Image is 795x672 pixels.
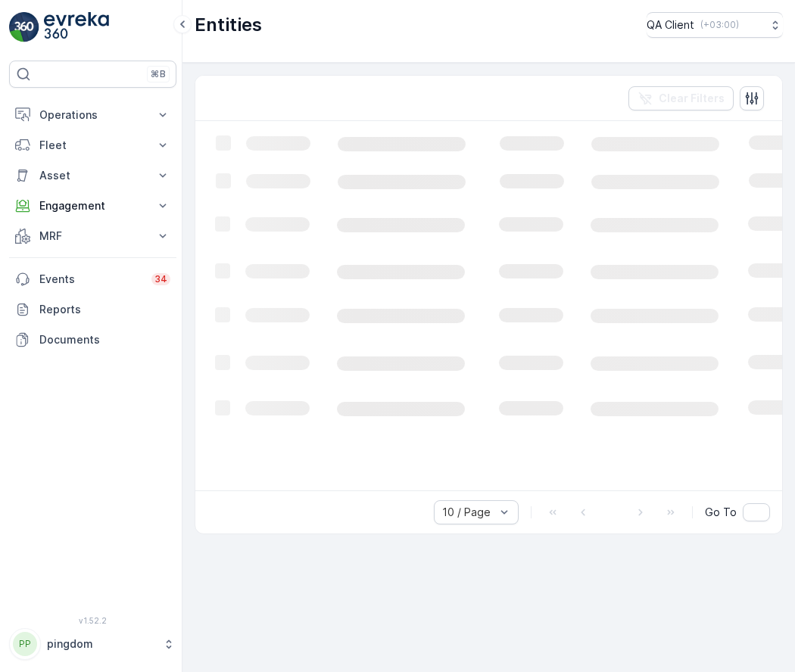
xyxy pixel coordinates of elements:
p: QA Client [647,17,694,33]
img: logo_light-DOdMpM7g.png [44,12,109,42]
p: Engagement [39,198,146,213]
p: ( +03:00 ) [700,19,739,31]
div: PP [13,632,37,656]
a: Documents [9,325,176,355]
p: Fleet [39,138,146,153]
p: Operations [39,107,146,123]
button: Operations [9,100,176,130]
p: 34 [154,273,167,285]
p: Asset [39,168,146,183]
a: Events34 [9,264,176,294]
p: Reports [39,302,170,317]
a: Reports [9,294,176,325]
button: Engagement [9,191,176,221]
p: MRF [39,229,146,244]
p: pingdom [47,636,155,652]
button: QA Client(+03:00) [647,12,783,38]
img: logo [9,12,39,42]
span: Go To [705,505,737,520]
button: Asset [9,160,176,191]
button: Clear Filters [628,86,734,110]
button: PPpingdom [9,628,176,660]
p: Clear Filters [659,91,725,106]
button: Fleet [9,130,176,160]
p: Events [39,272,142,287]
p: Entities [195,13,262,37]
p: Documents [39,332,170,347]
p: ⌘B [151,68,166,80]
button: MRF [9,221,176,251]
span: v 1.52.2 [9,616,176,625]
